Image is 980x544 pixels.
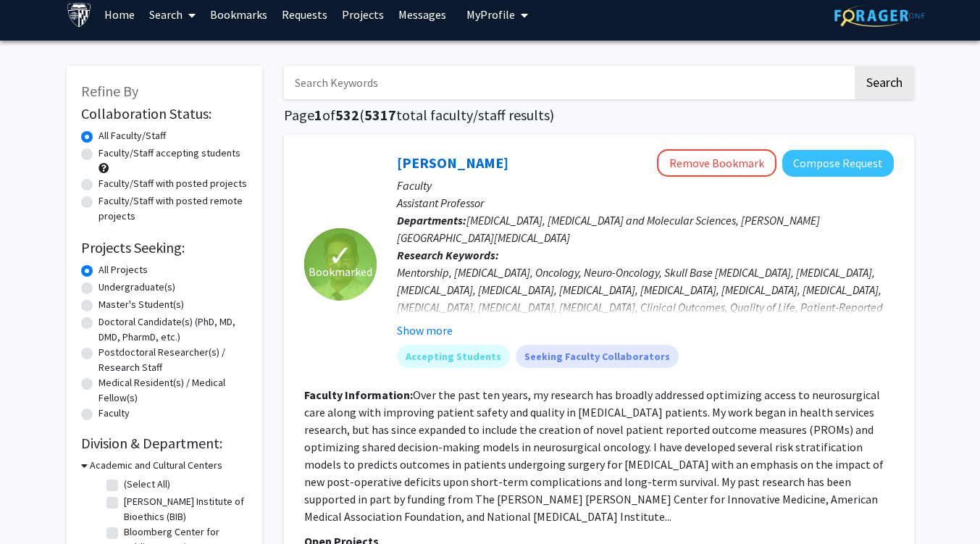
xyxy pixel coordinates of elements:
[124,494,244,524] label: [PERSON_NAME] Institute of Bioethics (BIB)
[11,479,62,533] iframe: Chat
[81,435,248,452] h2: Division & Department:
[397,213,820,245] span: [MEDICAL_DATA], [MEDICAL_DATA] and Molecular Sciences, [PERSON_NAME][GEOGRAPHIC_DATA][MEDICAL_DATA]
[314,106,322,124] span: 1
[90,458,222,473] h3: Academic and Cultural Centers
[466,7,515,22] span: My Profile
[99,297,184,312] label: Master's Student(s)
[99,375,248,406] label: Medical Resident(s) / Medical Fellow(s)
[397,264,894,368] div: Mentorship, [MEDICAL_DATA], Oncology, Neuro-Oncology, Skull Base [MEDICAL_DATA], [MEDICAL_DATA], ...
[81,239,248,256] h2: Projects Seeking:
[99,128,166,143] label: All Faculty/Staff
[397,248,499,262] b: Research Keywords:
[124,477,170,492] label: (Select All)
[397,345,510,368] mat-chip: Accepting Students
[397,177,894,194] p: Faculty
[284,66,853,99] input: Search Keywords
[397,194,894,212] p: Assistant Professor
[304,388,413,402] b: Faculty Information:
[67,2,92,28] img: Johns Hopkins University Logo
[284,106,914,124] h1: Page of ( total faculty/staff results)
[81,105,248,122] h2: Collaboration Status:
[99,146,240,161] label: Faculty/Staff accepting students
[99,193,248,224] label: Faculty/Staff with posted remote projects
[397,154,508,172] a: [PERSON_NAME]
[516,345,679,368] mat-chip: Seeking Faculty Collaborators
[782,150,894,177] button: Compose Request to Raj Mukherjee
[397,322,453,339] button: Show more
[99,406,130,421] label: Faculty
[397,213,466,227] b: Departments:
[335,106,359,124] span: 532
[99,314,248,345] label: Doctoral Candidate(s) (PhD, MD, DMD, PharmD, etc.)
[99,280,175,295] label: Undergraduate(s)
[304,388,884,524] fg-read-more: Over the past ten years, my research has broadly addressed optimizing access to neurosurgical car...
[834,4,925,27] img: ForagerOne Logo
[364,106,396,124] span: 5317
[309,263,372,280] span: Bookmarked
[99,176,247,191] label: Faculty/Staff with posted projects
[328,248,353,263] span: ✓
[99,262,148,277] label: All Projects
[855,66,914,99] button: Search
[81,82,138,100] span: Refine By
[99,345,248,375] label: Postdoctoral Researcher(s) / Research Staff
[657,149,776,177] button: Remove Bookmark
